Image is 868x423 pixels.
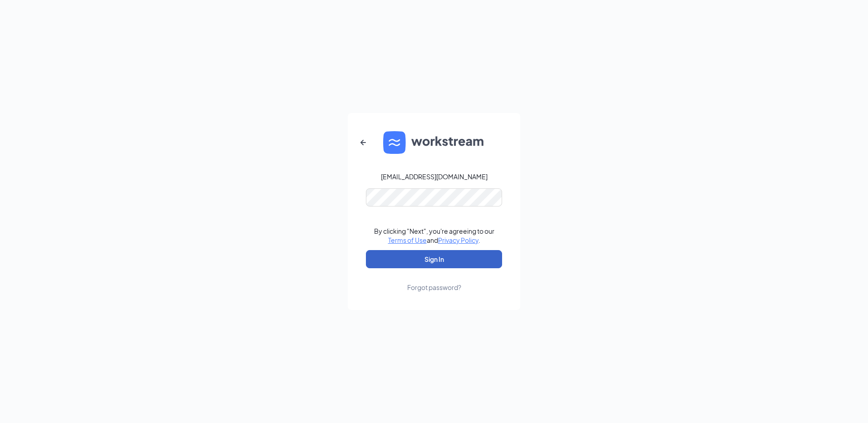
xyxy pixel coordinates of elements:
[407,268,461,292] a: Forgot password?
[438,236,478,244] a: Privacy Policy
[366,250,502,268] button: Sign In
[381,172,488,181] div: [EMAIL_ADDRESS][DOMAIN_NAME]
[383,131,485,154] img: WS logo and Workstream text
[358,137,369,148] svg: ArrowLeftNew
[388,236,427,244] a: Terms of Use
[352,132,374,153] button: ArrowLeftNew
[407,283,461,292] div: Forgot password?
[374,226,494,245] div: By clicking "Next", you're agreeing to our and .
